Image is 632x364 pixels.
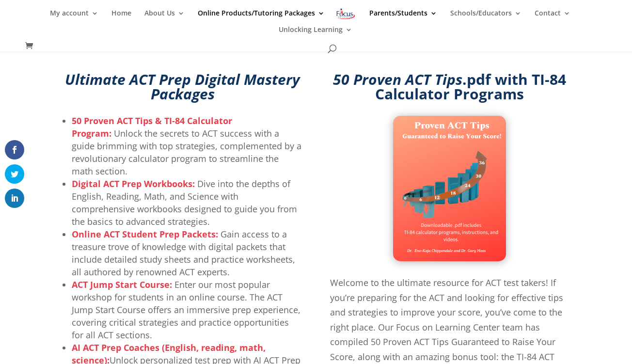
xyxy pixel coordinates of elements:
a: Home [111,10,131,26]
strong: Online ACT Student Prep Packets: [72,228,218,240]
em: 50 Proven ACT Tips [333,69,462,89]
img: Screen Shot 2021-08-30 at 5.04.54 PM [393,116,506,261]
a: Ultimate ACT Prep Digital Mastery Packages [65,69,300,104]
a: Online Products/Tutoring Packages [198,10,325,26]
a: Unlocking Learning [279,26,352,43]
strong: ACT Jump Start Course: [72,279,172,290]
a: Schools/Educators [450,10,521,26]
a: Contact [535,10,570,26]
a: My account [50,10,98,26]
li: Enter our most popular workshop for students in an online course. The ACT Jump Start Course offer... [72,278,302,341]
img: Focus on Learning [335,7,356,21]
strong: Digital ACT Prep Workbooks: [72,178,195,190]
li: Dive into the depths of English, Reading, Math, and Science with comprehensive workbooks designed... [72,177,302,228]
a: Parents/Students [369,10,437,26]
strong: .pdf with TI-84 Calculator Programs [333,69,566,104]
li: Gain access to a treasure trove of knowledge with digital packets that include detailed study she... [72,228,302,278]
a: About Us [144,10,185,26]
strong: 50 Proven ACT Tips & TI-84 Calculator Program: [72,115,232,139]
li: Unlock the secrets to ACT success with a guide brimming with top strategies, complemented by a re... [72,114,302,177]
